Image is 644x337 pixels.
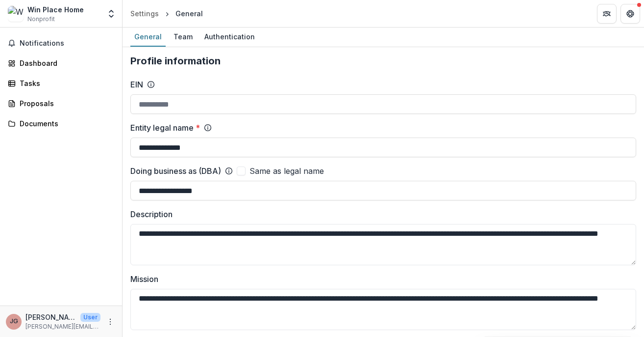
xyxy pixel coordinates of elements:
[104,4,118,24] button: Open entity switcher
[8,6,24,22] img: Win Place Home
[620,4,640,24] button: Get Help
[175,8,203,19] div: General
[126,6,207,21] nav: breadcrumb
[4,55,118,71] a: Dashboard
[130,273,630,285] label: Mission
[27,4,84,15] div: Win Place Home
[25,322,100,331] p: [PERSON_NAME][EMAIL_ADDRESS][DOMAIN_NAME]
[20,58,110,68] div: Dashboard
[170,28,197,47] a: Team
[130,8,159,19] div: Settings
[130,28,166,47] a: General
[20,78,110,88] div: Tasks
[126,6,163,21] a: Settings
[27,15,55,24] span: Nonprofit
[597,4,617,24] button: Partners
[200,29,259,44] div: Authentication
[130,122,200,134] label: Entity legal name
[20,118,110,129] div: Documents
[130,165,221,177] label: Doing business as (DBA)
[4,95,118,112] a: Proposals
[130,29,166,44] div: General
[200,28,259,47] a: Authentication
[20,98,110,109] div: Proposals
[130,208,630,220] label: Description
[4,75,118,91] a: Tasks
[4,115,118,132] a: Documents
[20,39,114,48] span: Notifications
[104,316,116,328] button: More
[25,312,76,322] p: [PERSON_NAME]
[249,165,324,177] span: Same as legal name
[4,35,118,51] button: Notifications
[10,318,18,325] div: Jaime Garcia
[170,29,197,44] div: Team
[130,79,143,90] label: EIN
[80,313,100,322] p: User
[130,55,636,67] h2: Profile information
